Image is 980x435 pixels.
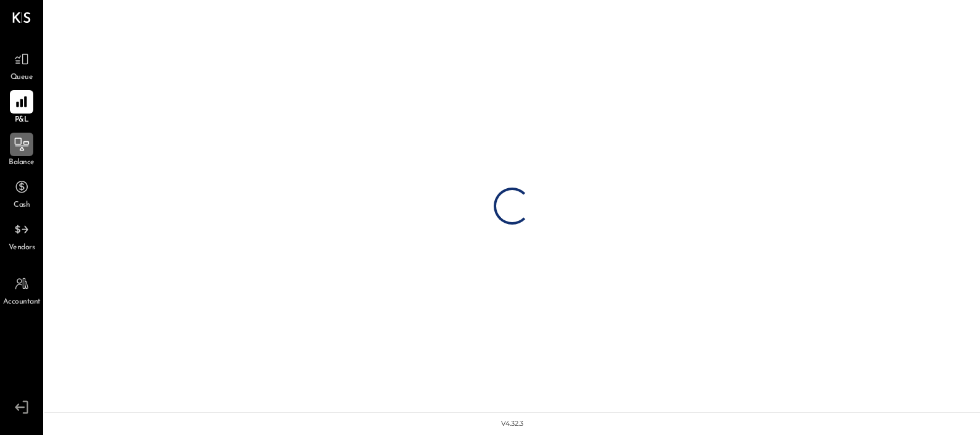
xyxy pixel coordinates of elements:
a: Queue [1,48,43,83]
span: Queue [10,72,33,83]
span: Accountant [3,297,41,308]
span: Vendors [9,242,35,254]
span: Balance [9,157,35,168]
div: v 4.32.3 [501,419,523,429]
a: Cash [1,175,43,211]
a: Accountant [1,272,43,308]
a: Vendors [1,218,43,254]
a: P&L [1,90,43,126]
a: Balance [1,133,43,168]
span: Cash [14,200,30,211]
span: P&L [15,115,29,126]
